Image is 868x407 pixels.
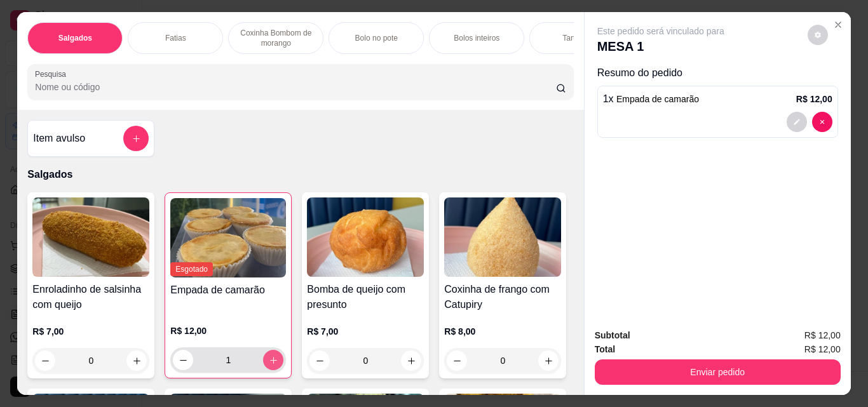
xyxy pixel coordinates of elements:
span: Empada de camarão [616,94,699,104]
p: R$ 7,00 [32,325,149,338]
button: increase-product-quantity [538,350,559,371]
p: Salgados [27,167,573,182]
h4: Item avulso [33,131,85,146]
input: Pesquisa [35,81,556,93]
button: decrease-product-quantity [173,350,193,370]
button: add-separate-item [123,126,149,151]
button: increase-product-quantity [263,350,283,370]
p: Bolos inteiros [454,33,499,43]
p: Fatias [165,33,186,43]
button: increase-product-quantity [401,350,421,371]
h4: Enroladinho de salsinha com queijo [32,282,149,312]
img: product-image [307,197,424,277]
button: Enviar pedido [595,359,841,385]
p: Tartelete [562,33,592,43]
h4: Coxinha de frango com Catupiry [444,282,561,312]
button: increase-product-quantity [126,350,147,371]
button: decrease-product-quantity [309,350,330,371]
p: Salgados [58,33,92,43]
p: MESA 1 [597,37,724,55]
img: product-image [170,198,286,277]
span: Esgotado [170,262,213,276]
button: decrease-product-quantity [35,350,55,371]
span: R$ 12,00 [804,342,841,356]
p: R$ 7,00 [307,325,424,338]
p: Bolo no pote [355,33,398,43]
button: Close [828,15,848,35]
strong: Subtotal [595,330,630,340]
p: R$ 12,00 [796,93,832,105]
h4: Empada de camarão [170,283,286,298]
strong: Total [595,344,615,354]
p: Coxinha Bombom de morango [239,28,313,48]
img: product-image [444,197,561,277]
button: decrease-product-quantity [812,112,832,132]
img: product-image [32,197,149,277]
button: decrease-product-quantity [447,350,467,371]
p: R$ 8,00 [444,325,561,338]
p: 1 x [603,91,699,107]
p: R$ 12,00 [170,324,286,337]
button: decrease-product-quantity [808,25,828,45]
label: Pesquisa [35,69,71,79]
p: Este pedido será vinculado para [597,25,724,37]
p: Resumo do pedido [597,65,838,81]
h4: Bomba de queijo com presunto [307,282,424,312]
button: decrease-product-quantity [787,112,807,132]
span: R$ 12,00 [804,328,841,342]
